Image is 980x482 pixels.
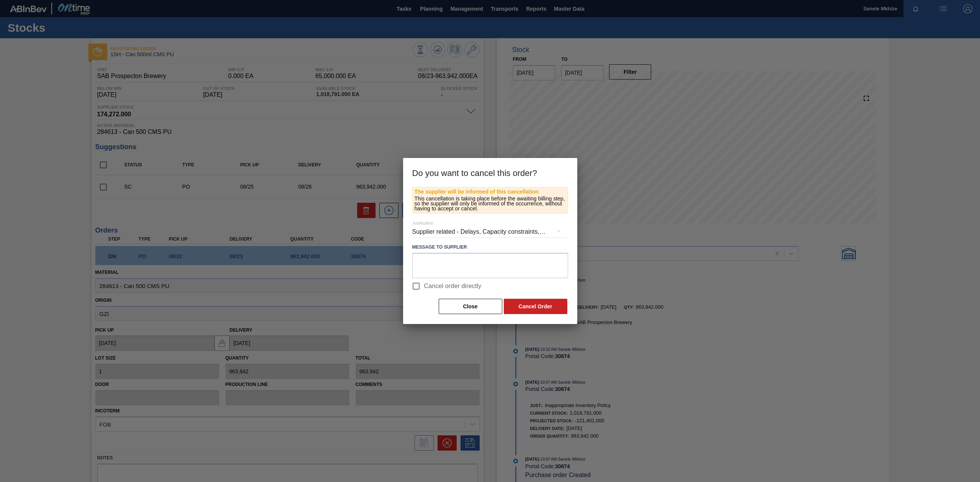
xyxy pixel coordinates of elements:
p: This cancellation is taking place before the awaiting billing step, so the supplier will only be ... [415,196,566,211]
button: Close [439,299,502,314]
span: Cancel order directly [424,282,482,291]
button: Cancel Order [504,299,567,314]
p: The supplier will be informed of this cancellation [415,189,566,194]
label: Message to Supplier [412,242,568,253]
div: Supplier related - Delays, Capacity constraints, etc. [412,221,568,243]
h3: Do you want to cancel this order? [403,158,577,187]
